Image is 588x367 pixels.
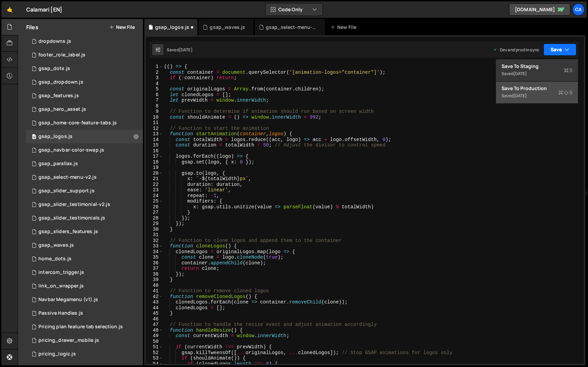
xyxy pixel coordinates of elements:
div: 43 [146,299,163,305]
div: 2818/15649.js [26,75,143,89]
div: Pricing plan feature tab selection.js [38,324,123,330]
div: 36 [146,260,163,266]
div: 44 [146,305,163,311]
div: 34 [146,249,163,255]
a: Ca [572,3,585,16]
div: gsap_navbar-color-swap.js [38,147,104,153]
div: gsap_slider_testimonials.js [38,215,105,221]
div: Saved [502,70,572,78]
div: Passive Handles.js [38,310,83,316]
div: 2818/15677.js [26,103,143,116]
div: 10 [146,115,163,120]
div: New File [330,24,359,31]
div: 29 [146,221,163,227]
div: gsap_logos.js [155,24,189,31]
div: 39 [146,277,163,283]
div: 47 [146,322,163,328]
div: 31 [146,232,163,238]
div: 18 [146,159,163,165]
div: 51 [146,344,163,350]
div: 6 [146,92,163,98]
div: 2818/20133.js [26,198,143,211]
div: 38 [146,272,163,277]
div: 42 [146,294,163,300]
div: intercom_trigger.js [38,269,84,276]
div: 53 [146,355,163,361]
div: gsap_slider_testimonial-v2.js [38,202,110,208]
div: 2818/23730.js [26,347,143,361]
div: 11 [146,120,163,126]
div: pricing_logic.js [38,351,76,357]
div: 2818/14186.js [26,143,143,157]
div: 2818/23731.js [26,334,143,347]
div: gsap_select-menu-v2.js [38,174,97,180]
div: 8 [146,103,163,109]
div: Saved [167,47,193,53]
div: 45 [146,311,163,316]
div: 2818/29474.js [26,48,143,62]
div: pricing_drawer_mobile.js [38,337,99,344]
div: 49 [146,333,163,339]
div: 25 [146,198,163,204]
div: 40 [146,283,163,289]
div: 2818/34279.js [26,252,143,266]
div: 50 [146,339,163,345]
div: Dev and prod in sync [493,47,539,53]
div: 12 [146,126,163,132]
div: 1 [146,64,163,70]
div: 2818/14191.js [26,89,143,103]
div: 5 [146,86,163,92]
div: gsap_slider_support.js [38,188,95,194]
a: [DOMAIN_NAME] [509,3,570,16]
button: Save to StagingS Saved[DATE] [496,59,578,82]
span: S [558,89,572,96]
div: gsap_waves.js [26,239,143,252]
div: 15 [146,142,163,148]
div: footer_role_label.js [38,52,85,58]
div: Saved [502,92,572,100]
div: 33 [146,243,163,249]
div: gsap_waves.js [210,24,245,31]
div: 13 [146,131,163,137]
h2: Files [26,23,38,31]
div: 41 [146,288,163,294]
div: home_dots.js [38,256,71,262]
div: 7 [146,98,163,103]
div: 2818/20407.js [26,62,143,75]
div: 48 [146,328,163,333]
div: gsap_parallax.js [38,161,78,167]
div: 3 [146,75,163,81]
div: 52 [146,350,163,356]
span: 19 [32,135,36,140]
button: Save [543,43,576,56]
div: 4 [146,81,163,87]
a: 🤙 [1,1,18,18]
div: 2 [146,70,163,75]
div: 24 [146,193,163,199]
div: gsap_select-menu-v2.js [266,24,317,31]
div: 2818/22109.js [26,266,143,279]
div: Navbar Megamenu (v1).js [38,297,98,303]
div: gsap_dropdown.js [38,79,83,85]
div: 46 [146,316,163,322]
div: 35 [146,255,163,260]
span: S [564,67,572,74]
div: link_on_wrapper.js [38,283,84,289]
div: 26 [146,204,163,210]
div: gsap_sliders_features.js [38,229,98,235]
div: gsap_features.js [38,93,79,99]
div: 37 [146,266,163,272]
div: 2818/4789.js [26,35,143,48]
div: 2818/20132.js [26,116,143,130]
div: gsap_home-core-feature-tabs.js [38,120,117,126]
div: dropdowns.js [38,38,71,45]
div: 2818/5783.js [26,293,143,307]
div: 2818/5782.js [26,307,143,320]
button: New File [109,24,135,30]
div: 2818/14189.js [26,157,143,171]
div: 17 [146,154,163,159]
div: [DATE] [513,93,527,99]
div: 2818/5804.js [26,320,143,334]
div: 19 [146,165,163,171]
